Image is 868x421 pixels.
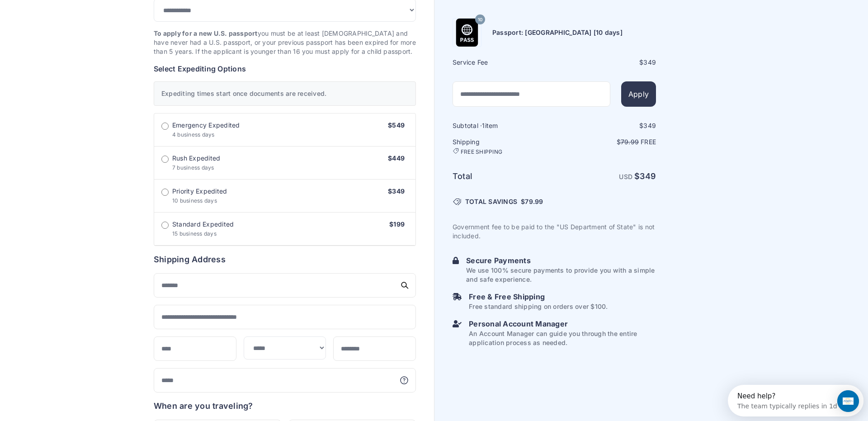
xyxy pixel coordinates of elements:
[9,8,109,15] div: Need help?
[641,138,656,146] span: Free
[388,154,405,162] span: $449
[643,122,656,129] span: 349
[555,58,656,67] div: $
[388,187,405,195] span: $349
[388,121,405,129] span: $549
[453,222,656,241] p: Government fee to be paid to the "US Department of State" is not included.
[453,121,553,130] h6: Subtotal · item
[4,4,136,28] div: Open Intercom Messenger
[453,19,481,47] img: Product Name
[461,148,502,156] span: FREE SHIPPING
[466,255,656,266] h6: Secure Payments
[172,164,214,171] span: 7 business days
[172,154,220,163] span: Rush Expedited
[172,121,240,130] span: Emergency Expedited
[728,385,863,416] iframe: Intercom live chat discovery launcher
[172,230,217,237] span: 15 business days
[837,390,859,412] div: Open Intercom Messenger
[640,171,656,181] span: 349
[621,81,656,107] button: Apply
[466,266,656,284] p: We use 100% secure payments to provide you with a simple and safe experience.
[9,15,109,24] div: The team typically replies in 1d
[634,171,656,181] strong: $
[453,170,553,183] h6: Total
[172,197,217,204] span: 10 business days
[482,122,485,129] span: 1
[621,138,639,146] span: 79.99
[469,291,608,302] h6: Free & Free Shipping
[619,173,632,180] span: USD
[154,29,416,56] p: you must be at least [DEMOGRAPHIC_DATA] and have never had a U.S. passport, or your previous pass...
[154,253,416,266] h6: Shipping Address
[389,220,405,228] span: $199
[525,198,543,205] span: 79.99
[154,81,416,106] div: Expediting times start once documents are received.
[555,121,656,130] div: $
[469,302,608,311] p: Free standard shipping on orders over $100.
[521,197,543,206] span: $
[453,137,553,156] h6: Shipping
[492,28,623,37] h6: Passport: [GEOGRAPHIC_DATA] [10 days]
[172,131,215,138] span: 4 business days
[154,29,258,37] strong: To apply for a new U.S. passport
[154,400,253,412] h6: When are you traveling?
[478,14,482,25] span: 10
[172,187,227,196] span: Priority Expedited
[400,376,409,385] svg: More information
[465,197,517,206] span: TOTAL SAVINGS
[643,58,656,66] span: 349
[469,329,656,347] p: An Account Manager can guide you through the entire application process as needed.
[469,318,656,329] h6: Personal Account Manager
[555,137,656,147] p: $
[154,63,416,74] h6: Select Expediting Options
[172,220,234,229] span: Standard Expedited
[453,58,553,67] h6: Service Fee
